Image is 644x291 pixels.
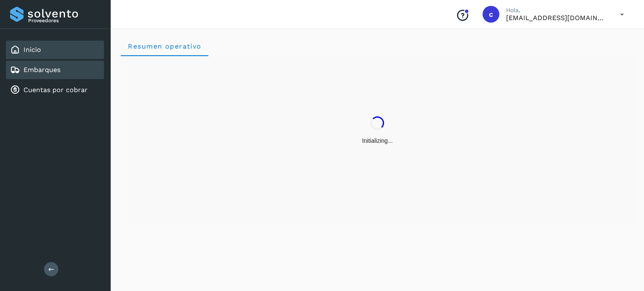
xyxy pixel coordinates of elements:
[6,81,104,99] div: Cuentas por cobrar
[23,66,60,74] a: Embarques
[506,7,607,14] p: Hola,
[6,61,104,79] div: Embarques
[23,46,41,54] a: Inicio
[506,14,607,22] p: cuentasespeciales8_met@castores.com.mx
[6,41,104,59] div: Inicio
[28,18,101,23] p: Proveedores
[23,86,88,94] a: Cuentas por cobrar
[127,42,202,50] span: Resumen operativo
